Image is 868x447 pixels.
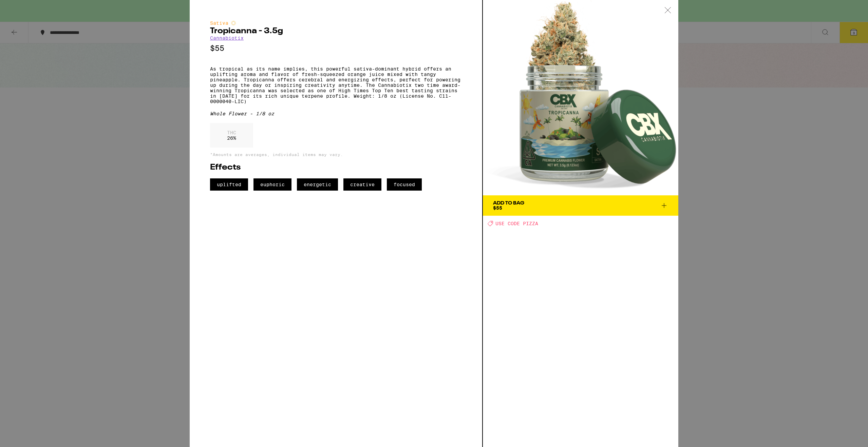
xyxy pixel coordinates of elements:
[210,44,462,53] p: $55
[231,20,236,26] img: sativaColor.svg
[495,221,538,226] span: USE CODE PIZZA
[210,20,462,26] div: Sativa
[253,178,291,191] span: euphoric
[210,178,248,191] span: uplifted
[297,178,338,191] span: energetic
[210,66,462,104] p: As tropical as its name implies, this powerful sativa-dominant hybrid offers an uplifting aroma a...
[210,163,462,172] h2: Effects
[387,178,422,191] span: focused
[210,152,462,157] p: *Amounts are averages, individual items may vary.
[210,111,462,116] div: Whole Flower - 1/8 oz
[493,201,524,206] div: Add To Bag
[343,178,381,191] span: creative
[210,27,462,35] h2: Tropicanna - 3.5g
[483,195,678,216] button: Add To Bag$55
[210,35,244,41] a: Cannabiotix
[227,130,236,135] p: THC
[493,205,502,211] span: $55
[210,123,253,148] div: 26 %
